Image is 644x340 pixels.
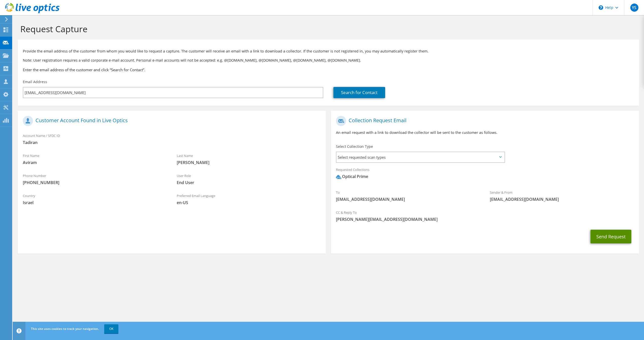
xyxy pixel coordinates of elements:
span: [EMAIL_ADDRESS][DOMAIN_NAME] [490,196,634,202]
div: Sender & From [485,187,639,205]
div: First Name [18,150,172,168]
div: Account Name / SFDC ID [18,130,326,148]
button: Send Request [591,230,631,243]
h1: Request Capture [20,24,634,34]
span: Select requested scan types [336,152,504,162]
p: Provide the email address of the customer from whom you would like to request a capture. The cust... [23,48,634,54]
div: Requested Collections [331,164,639,185]
span: [PHONE_NUMBER] [23,180,167,185]
span: [PERSON_NAME] [177,160,320,165]
span: End User [177,180,320,185]
h1: Collection Request Email [336,116,631,126]
div: Country [18,190,172,208]
span: Tadiran [23,140,321,145]
div: Preferred Email Language [172,190,326,208]
div: CC & Reply To [331,207,639,225]
span: Israel [23,200,167,205]
span: This site uses cookies to track your navigation. [31,327,99,331]
p: Note: User registration requires a valid corporate e-mail account. Personal e-mail accounts will ... [23,58,634,63]
h1: Customer Account Found in Live Optics [23,116,318,126]
div: Last Name [172,150,326,168]
div: User Role [172,170,326,188]
label: Select Collection Type [336,144,373,149]
span: [EMAIL_ADDRESS][DOMAIN_NAME] [336,196,480,202]
span: YS [630,4,638,12]
div: Optical Prime [336,174,368,180]
p: An email request with a link to download the collector will be sent to the customer as follows. [336,130,634,135]
a: OK [104,324,118,333]
span: Aviram [23,160,167,165]
div: To [331,187,485,205]
h3: Enter the email address of the customer and click “Search for Contact”. [23,67,634,73]
svg: \n [599,5,603,10]
label: Email Address [23,79,47,84]
div: Phone Number [18,170,172,188]
a: Search for Contact [333,87,385,98]
span: en-US [177,200,320,205]
span: [PERSON_NAME][EMAIL_ADDRESS][DOMAIN_NAME] [336,217,634,222]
